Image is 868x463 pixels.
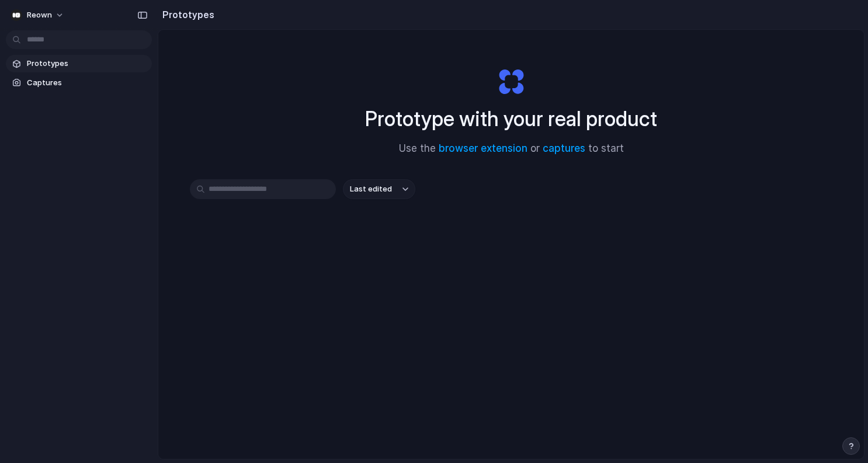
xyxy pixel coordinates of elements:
[6,6,70,25] button: Reown
[543,142,585,154] a: captures
[158,8,214,22] h2: Prototypes
[27,9,52,21] span: Reown
[27,77,147,89] span: Captures
[365,103,657,134] h1: Prototype with your real product
[27,58,147,69] span: Prototypes
[439,142,527,154] a: browser extension
[350,183,392,195] span: Last edited
[6,55,152,72] a: Prototypes
[399,141,624,156] span: Use the or to start
[343,179,415,199] button: Last edited
[6,74,152,92] a: Captures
